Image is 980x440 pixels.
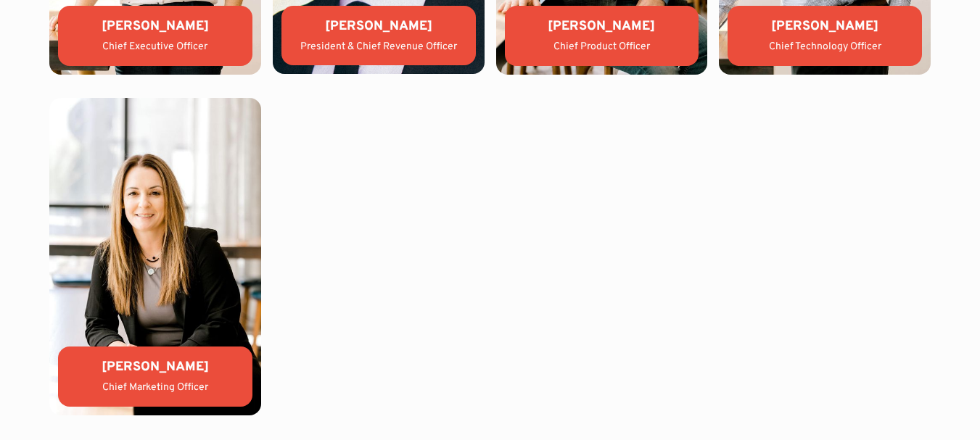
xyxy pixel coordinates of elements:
[70,381,241,395] div: Chief Marketing Officer
[516,17,688,36] div: [PERSON_NAME]
[516,40,688,54] div: Chief Product Officer
[293,40,464,54] div: President & Chief Revenue Officer
[49,98,261,415] img: Kate Colacelli
[70,358,241,376] div: [PERSON_NAME]
[70,17,241,36] div: [PERSON_NAME]
[293,17,464,36] div: [PERSON_NAME]
[70,40,241,54] div: Chief Executive Officer
[739,17,910,36] div: [PERSON_NAME]
[739,40,910,54] div: Chief Technology Officer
